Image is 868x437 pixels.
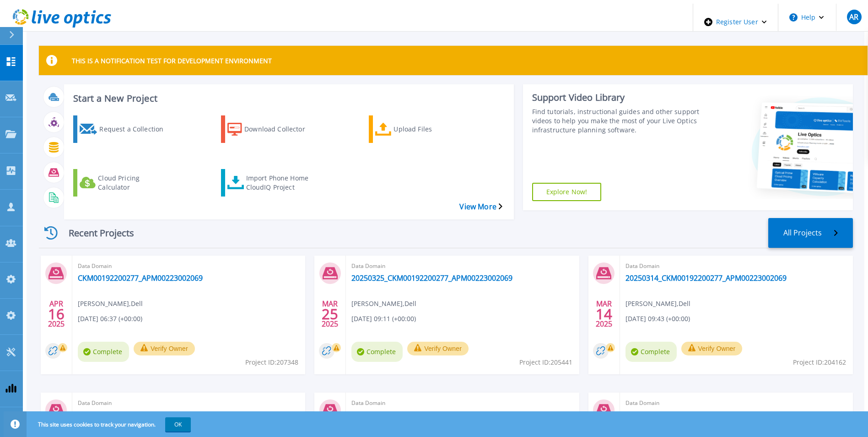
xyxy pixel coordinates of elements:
button: Help [778,4,836,31]
button: Verify Owner [134,342,195,355]
a: CKM00192200277_APM00223002069 [78,273,203,283]
span: Data Domain [78,398,300,408]
span: [DATE] 06:37 (+00:00) [78,314,142,324]
span: Data Domain [625,261,847,271]
span: Data Domain [351,261,573,271]
a: Upload Files [369,115,480,143]
div: Support Video Library [532,92,700,104]
button: Verify Owner [681,342,743,355]
a: Download Collector [221,115,332,143]
a: 20250314_CKM00192200277_APM00223002069 [625,273,787,283]
span: Data Domain [78,261,300,271]
span: 25 [322,310,338,318]
span: Complete [625,342,677,362]
span: [DATE] 09:11 (+00:00) [351,314,416,324]
a: 20250313_CKM00192200277_APM00223002069 [351,410,512,420]
h3: Start a New Project [73,93,502,104]
span: 14 [596,310,612,318]
div: MAR 2025 [321,297,339,331]
span: [PERSON_NAME] , Dell [625,299,690,309]
div: Recent Projects [39,222,149,244]
div: APR 2025 [48,297,65,331]
a: View More [459,202,502,211]
div: Upload Files [394,118,467,141]
span: Complete [78,342,129,362]
div: Find tutorials, instructional guides and other support videos to help you make the most of your L... [532,107,700,135]
span: Complete [351,342,403,362]
div: Register User [693,4,778,40]
a: 20250325_CKM00192200277_APM00223002069 [351,273,512,283]
button: Verify Owner [407,342,469,355]
div: Request a Collection [99,118,173,141]
span: 16 [48,310,65,318]
span: Project ID: 204162 [793,357,846,367]
a: 20250313_APM00203000028 [625,410,722,420]
div: MAR 2025 [595,297,613,331]
button: OK [165,417,191,432]
div: Import Phone Home CloudIQ Project [246,171,319,194]
a: Request a Collection [73,115,184,143]
span: This site uses cookies to track your navigation. [29,417,191,432]
span: Data Domain [351,398,573,408]
span: AR [849,13,858,21]
span: Project ID: 207348 [245,357,298,367]
span: Project ID: 205441 [519,357,572,367]
a: All Projects [768,218,853,248]
span: Data Domain [625,398,847,408]
span: [DATE] 09:43 (+00:00) [625,314,690,324]
div: Cloud Pricing Calculator [98,171,171,194]
p: THIS IS A NOTIFICATION TEST FOR DEVELOPMENT ENVIRONMENT [72,56,272,65]
a: Explore Now! [532,183,602,201]
span: [PERSON_NAME] , Dell [351,299,416,309]
span: [PERSON_NAME] , Dell [78,299,143,309]
div: Download Collector [244,118,318,141]
a: Cloud Pricing Calculator [73,169,184,197]
a: 20250313_CKM00192200277_APM00223002069 [78,410,239,420]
